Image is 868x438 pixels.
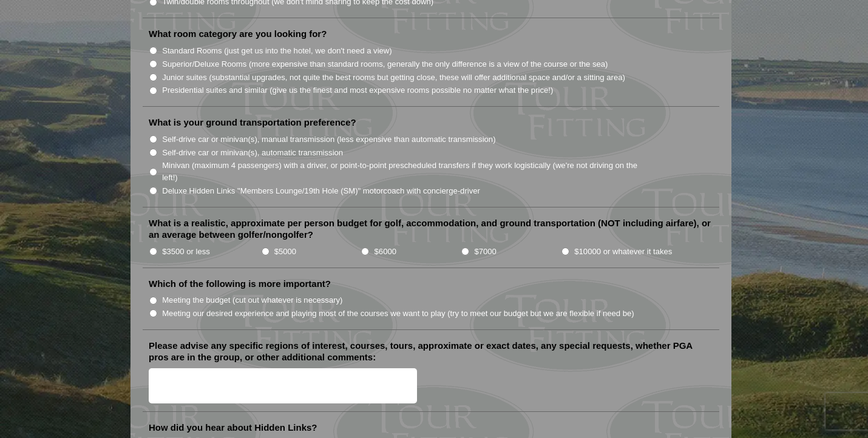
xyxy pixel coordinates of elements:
[149,116,356,129] label: What is your ground transportation preference?
[162,45,392,57] label: Standard Rooms (just get us into the hotel, we don't need a view)
[149,340,713,363] label: Please advise any specific regions of interest, courses, tours, approximate or exact dates, any s...
[474,246,496,258] label: $7000
[162,133,495,146] label: Self-drive car or minivan(s), manual transmission (less expensive than automatic transmission)
[162,294,342,306] label: Meeting the budget (cut out whatever is necessary)
[162,72,625,84] label: Junior suites (substantial upgrades, not quite the best rooms but getting close, these will offer...
[375,246,396,258] label: $6000
[162,58,608,70] label: Superior/Deluxe Rooms (more expensive than standard rooms, generally the only difference is a vie...
[162,147,343,159] label: Self-drive car or minivan(s), automatic transmission
[574,246,672,258] label: $10000 or whatever it takes
[162,308,634,320] label: Meeting our desired experience and playing most of the courses we want to play (try to meet our b...
[162,185,480,197] label: Deluxe Hidden Links "Members Lounge/19th Hole (SM)" motorcoach with concierge-driver
[162,246,210,258] label: $3500 or less
[149,278,331,290] label: Which of the following is more important?
[274,246,296,258] label: $5000
[149,28,327,40] label: What room category are you looking for?
[149,422,317,434] label: How did you hear about Hidden Links?
[149,217,713,241] label: What is a realistic, approximate per person budget for golf, accommodation, and ground transporta...
[162,84,553,96] label: Presidential suites and similar (give us the finest and most expensive rooms possible no matter w...
[162,160,650,183] label: Minivan (maximum 4 passengers) with a driver, or point-to-point prescheduled transfers if they wo...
